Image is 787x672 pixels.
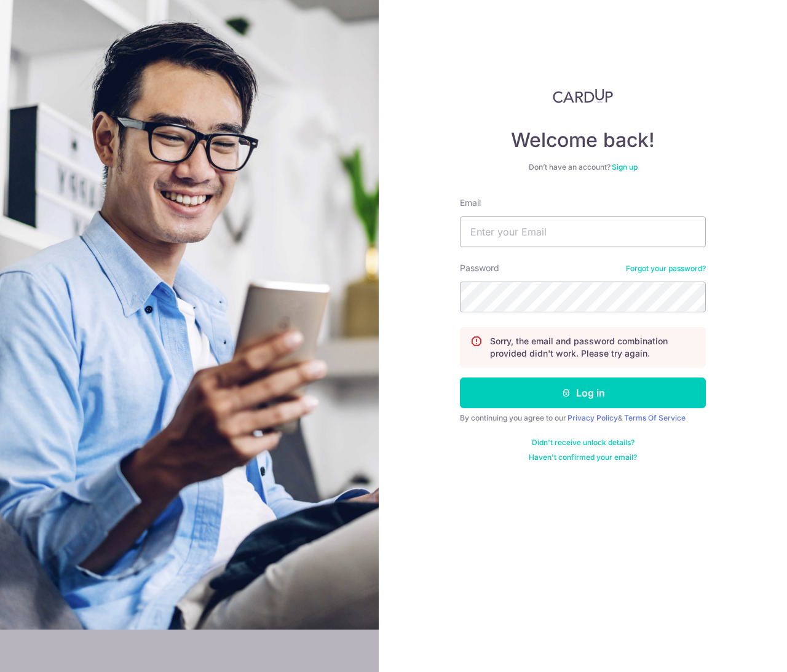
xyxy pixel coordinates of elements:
[626,264,706,274] a: Forgot your password?
[529,453,637,462] a: Haven't confirmed your email?
[460,197,481,209] label: Email
[568,413,618,422] a: Privacy Policy
[460,413,706,423] div: By continuing you agree to our &
[624,413,686,422] a: Terms Of Service
[460,262,499,274] label: Password
[460,378,706,408] button: Log in
[460,216,706,247] input: Enter your Email
[612,162,638,172] a: Sign up
[553,89,613,103] img: CardUp Logo
[532,438,635,448] a: Didn't receive unlock details?
[460,128,706,152] h4: Welcome back!
[490,335,695,360] p: Sorry, the email and password combination provided didn't work. Please try again.
[460,162,706,172] div: Don’t have an account?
